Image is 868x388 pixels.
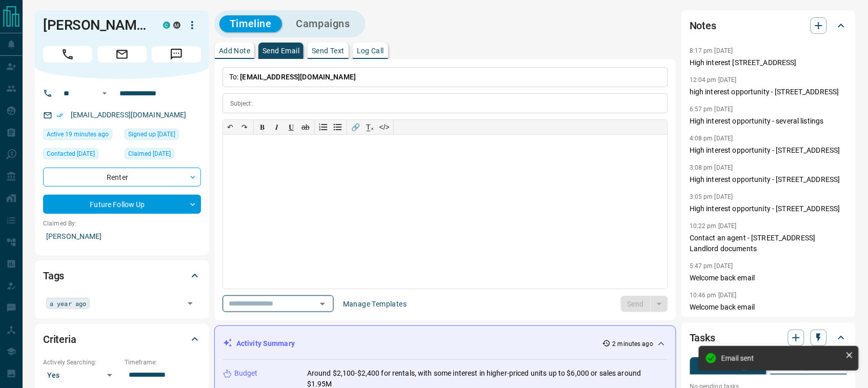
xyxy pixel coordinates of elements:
[337,296,413,312] button: Manage Templates
[223,67,668,87] p: To:
[621,296,669,312] div: split button
[377,120,392,134] button: </>
[128,129,175,139] span: Signed up [DATE]
[690,222,737,230] p: 10:22 pm [DATE]
[43,228,201,245] p: [PERSON_NAME]
[316,120,331,134] button: Numbered list
[219,15,282,32] button: Timeline
[43,46,92,63] span: Call
[236,338,295,349] p: Activity Summary
[98,87,111,99] button: Open
[690,302,847,313] p: Welcome back email
[690,135,733,142] p: 4:08 pm [DATE]
[97,46,147,63] span: Email
[234,368,258,379] p: Budget
[690,47,733,54] p: 8:17 pm [DATE]
[613,339,653,349] p: 2 minutes ago
[289,123,294,131] span: 𝐔
[690,145,847,156] p: High interest opportunity - [STREET_ADDRESS]
[125,129,201,143] div: Fri Dec 16 2016
[43,168,201,187] div: Renter
[690,57,847,68] p: High interest [STREET_ADDRESS]
[43,219,201,228] p: Claimed By:
[125,358,201,367] p: Timeframe:
[50,298,86,309] span: a year ago
[286,15,360,32] button: Campaigns
[312,47,345,54] p: Send Text
[690,116,847,127] p: High interest opportunity - several listings
[240,73,356,81] span: [EMAIL_ADDRESS][DOMAIN_NAME]
[125,148,201,162] div: Fri Nov 29 2019
[690,273,847,283] p: Welcome back email
[690,233,847,254] p: Contact an agent - [STREET_ADDRESS] Landlord documents
[690,106,733,113] p: 6:57 pm [DATE]
[349,120,363,134] button: 🔗
[255,120,270,134] button: 𝐁
[263,47,299,54] p: Send Email
[71,111,187,119] a: [EMAIL_ADDRESS][DOMAIN_NAME]
[690,164,733,171] p: 3:08 pm [DATE]
[284,120,298,134] button: 𝐔
[331,120,345,134] button: Bullet list
[43,327,201,352] div: Criteria
[47,129,109,139] span: Active 19 minutes ago
[43,358,119,367] p: Actively Searching:
[43,148,119,162] div: Mon Jun 09 2025
[43,367,119,383] div: Yes
[721,354,841,362] div: Email sent
[56,112,64,119] svg: Email Verified
[270,120,284,134] button: 𝑰
[43,331,76,348] h2: Criteria
[43,268,64,284] h2: Tags
[690,292,737,299] p: 10:46 pm [DATE]
[690,17,716,34] h2: Notes
[690,87,847,97] p: high interest opportunity - [STREET_ADDRESS]
[690,193,733,200] p: 3:05 pm [DATE]
[223,120,237,134] button: ↶
[298,120,313,134] button: ab
[43,195,201,214] div: Future Follow Up
[128,149,171,159] span: Claimed [DATE]
[690,174,847,185] p: High interest opportunity - [STREET_ADDRESS]
[237,120,252,134] button: ↷
[690,330,715,346] h2: Tasks
[152,46,201,63] span: Message
[363,120,377,134] button: T̲ₓ
[163,22,170,29] div: condos.ca
[690,13,847,38] div: Notes
[183,296,197,311] button: Open
[690,325,847,350] div: Tasks
[43,129,119,143] div: Fri Sep 12 2025
[173,22,180,29] div: mrloft.ca
[223,334,668,353] div: Activity Summary2 minutes ago
[47,149,95,159] span: Contacted [DATE]
[301,123,310,131] s: ab
[357,47,384,54] p: Log Call
[43,263,201,288] div: Tags
[690,203,847,214] p: High interest opportunity - [STREET_ADDRESS]
[315,297,330,311] button: Open
[219,47,250,54] p: Add Note
[230,99,253,108] p: Subject:
[690,76,737,84] p: 12:04 pm [DATE]
[690,262,733,270] p: 5:47 pm [DATE]
[43,17,148,33] h1: [PERSON_NAME]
